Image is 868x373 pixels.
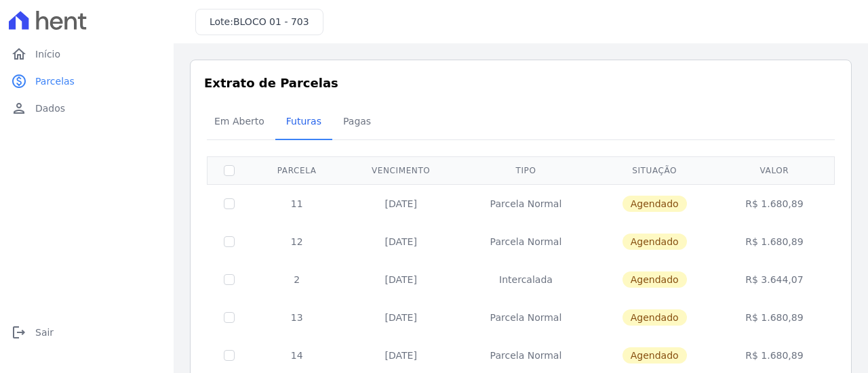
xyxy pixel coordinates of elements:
td: [DATE] [342,299,459,336]
th: Parcela [251,156,342,184]
span: Agendado [623,196,687,212]
span: Futuras [278,108,330,135]
span: Sair [35,326,54,339]
a: paidParcelas [5,68,168,95]
a: Futuras [275,105,332,140]
span: BLOCO 01 - 703 [233,16,309,27]
i: paid [11,73,27,89]
h3: Lote: [210,15,309,29]
span: Dados [35,102,65,115]
h3: Extrato de Parcelas [204,74,837,92]
td: R$ 1.680,89 [717,223,833,261]
span: Agendado [623,234,687,250]
span: Agendado [623,347,687,364]
td: [DATE] [342,261,459,299]
th: Tipo [459,156,593,184]
span: Início [35,47,60,61]
td: Parcela Normal [459,223,593,261]
th: Situação [593,156,717,184]
th: Vencimento [342,156,459,184]
th: Valor [717,156,833,184]
i: person [11,100,27,116]
td: [DATE] [342,223,459,261]
a: homeInício [5,41,168,68]
a: Pagas [332,105,382,140]
i: home [11,46,27,62]
a: logoutSair [5,319,168,346]
td: 13 [251,299,342,336]
td: 2 [251,261,342,299]
span: Em Aberto [206,108,273,135]
span: Agendado [623,309,687,326]
td: Parcela Normal [459,184,593,223]
span: Agendado [623,271,687,288]
span: Parcelas [35,74,75,88]
td: R$ 1.680,89 [717,299,833,336]
td: [DATE] [342,184,459,223]
td: R$ 3.644,07 [717,261,833,299]
td: Parcela Normal [459,299,593,336]
span: Pagas [335,108,379,135]
a: personDados [5,95,168,122]
i: logout [11,324,27,341]
td: Intercalada [459,261,593,299]
td: 11 [251,184,342,223]
a: Em Aberto [203,105,275,140]
td: 12 [251,223,342,261]
td: R$ 1.680,89 [717,184,833,223]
